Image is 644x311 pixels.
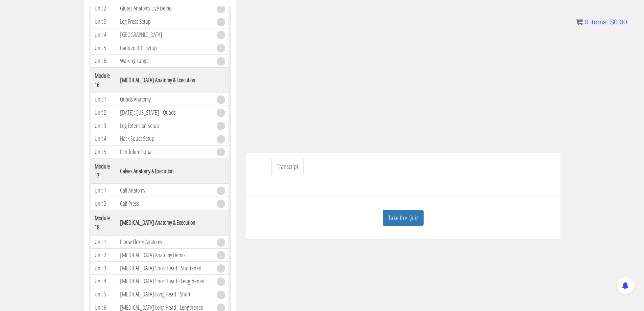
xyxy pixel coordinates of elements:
[117,145,213,158] td: Pendulum Squat
[91,262,117,275] td: Unit 3
[117,119,213,132] td: Leg Extension Setup
[117,262,213,275] td: [MEDICAL_DATA] Short Head - Shortened
[91,119,117,132] td: Unit 3
[117,106,213,119] td: [DATE]: [US_STATE] - Quads
[117,158,213,184] th: Calves Anatomy & Execution
[91,197,117,210] td: Unit 2
[117,275,213,288] td: [MEDICAL_DATA] Short Head - Lengthened
[117,54,213,68] td: Walking Lunge
[117,67,213,93] th: [MEDICAL_DATA] Anatomy & Execution
[91,145,117,158] td: Unit 5
[117,184,213,197] td: Calf Anatomy
[117,15,213,28] td: Leg Press Setup
[117,2,213,15] td: Glutes Anatomy Live Demo
[91,132,117,145] td: Unit 4
[590,18,608,26] span: items:
[91,106,117,119] td: Unit 2
[117,41,213,54] td: Banded RDL Setup
[585,18,588,26] span: 0
[91,235,117,248] td: Unit 1
[91,275,117,288] td: Unit 4
[91,93,117,106] td: Unit 1
[610,18,627,26] bdi: 0.00
[271,158,304,175] a: Transcript
[91,41,117,54] td: Unit 5
[117,93,213,106] td: Quads Anatomy
[91,54,117,68] td: Unit 6
[117,28,213,41] td: [GEOGRAPHIC_DATA]
[91,248,117,262] td: Unit 2
[610,18,614,26] span: $
[91,15,117,28] td: Unit 3
[576,18,627,26] a: 0 items: $0.00
[91,2,117,15] td: Unit 2
[117,235,213,248] td: Elbow Flexor Anatomy
[91,67,117,93] th: Module 16
[91,184,117,197] td: Unit 1
[576,19,583,25] img: icon11.png
[91,210,117,235] th: Module 18
[91,158,117,184] th: Module 17
[117,288,213,301] td: [MEDICAL_DATA] Long Head - Short
[383,210,424,226] a: Take the Quiz
[117,132,213,145] td: Hack Squat Setup
[117,248,213,262] td: [MEDICAL_DATA] Anatomy Demo
[91,288,117,301] td: Unit 5
[117,210,213,235] th: [MEDICAL_DATA] Anatomy & Execution
[117,197,213,210] td: Calf Press
[91,28,117,41] td: Unit 4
